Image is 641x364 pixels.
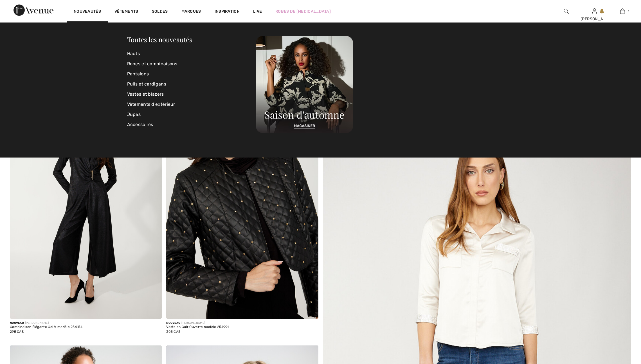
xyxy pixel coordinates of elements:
[127,79,256,89] a: Pulls et cardigans
[592,8,597,15] img: Mes infos
[166,91,318,319] img: Veste en Cuir Ouverte modèle 254991. Noir
[620,8,625,15] img: Mon panier
[275,8,331,14] a: Robes de [MEDICAL_DATA]
[127,99,256,109] a: Vêtements d'extérieur
[10,325,82,329] div: Combinaison Élégante Col V modèle 254154
[166,330,180,334] span: 305 CA$
[127,49,256,59] a: Hauts
[127,120,256,130] a: Accessoires
[166,325,229,329] div: Veste en Cuir Ouverte modèle 254991
[628,9,629,14] span: 1
[10,321,24,325] span: Nouveau
[127,89,256,99] a: Vestes et blazers
[74,9,101,15] a: Nouveautés
[127,35,192,44] a: Toutes les nouveautés
[127,59,256,69] a: Robes et combinaisons
[181,9,201,15] a: Marques
[564,8,569,15] img: recherche
[215,9,240,15] span: Inspiration
[114,9,138,15] a: Vêtements
[14,5,53,16] img: 1ère Avenue
[166,321,180,325] span: Nouveau
[253,8,262,14] a: Live
[127,109,256,120] a: Jupes
[166,321,229,325] div: [PERSON_NAME]
[256,36,353,133] img: 250825112755_e80b8af1c0156.jpg
[609,8,636,15] a: 1
[581,16,608,22] div: [PERSON_NAME]
[152,9,168,15] a: Soldes
[10,330,24,334] span: 295 CA$
[10,321,82,325] div: [PERSON_NAME]
[127,69,256,79] a: Pantalons
[592,8,597,14] a: Se connecter
[10,91,162,319] img: Combinaison Élégante Col V modèle 254154. Noir/Noir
